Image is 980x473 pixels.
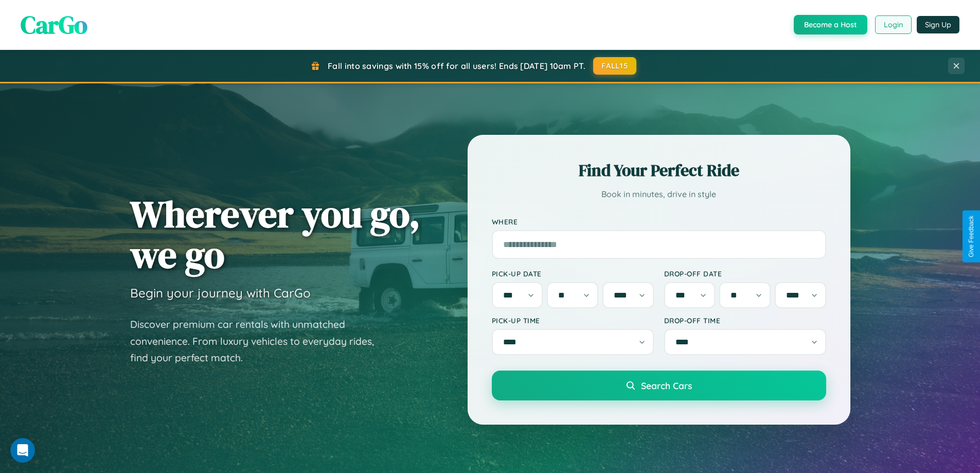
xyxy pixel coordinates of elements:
label: Pick-up Time [492,316,654,325]
h2: Find Your Perfect Ride [492,159,826,182]
button: Search Cars [492,371,826,400]
label: Pick-up Date [492,269,654,278]
button: Login [875,15,912,34]
h1: Wherever you go, we go [130,194,420,275]
button: Sign Up [917,16,959,33]
p: Book in minutes, drive in style [492,187,826,202]
button: FALL15 [593,57,636,75]
p: Discover premium car rentals with unmatched convenience. From luxury vehicles to everyday rides, ... [130,316,387,366]
label: Drop-off Date [664,269,826,278]
button: Become a Host [794,15,867,34]
span: Fall into savings with 15% off for all users! Ends [DATE] 10am PT. [328,61,585,71]
iframe: Intercom live chat [10,438,35,463]
div: Give Feedback [968,216,975,257]
h3: Begin your journey with CarGo [130,285,311,301]
label: Where [492,217,826,226]
span: CarGo [21,8,87,42]
label: Drop-off Time [664,316,826,325]
span: Search Cars [641,380,692,391]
